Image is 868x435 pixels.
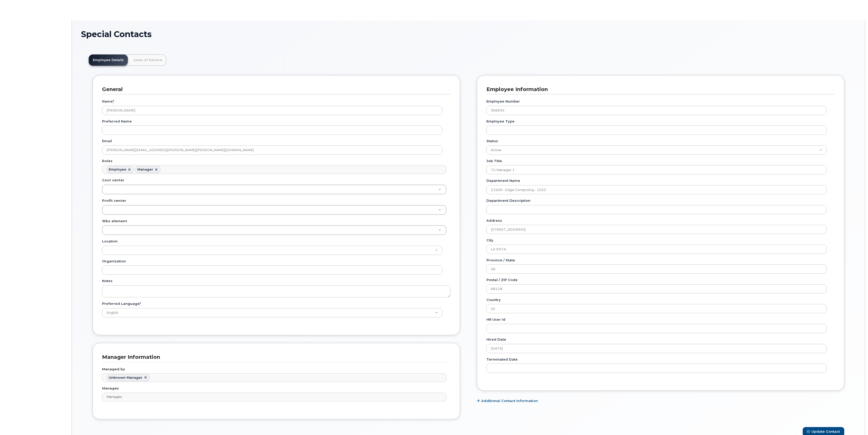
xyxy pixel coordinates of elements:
label: Notes [102,278,113,283]
label: Wbs element [102,219,127,224]
label: Country [486,297,501,302]
label: Hired Date [486,337,506,342]
abbr: required [113,99,114,103]
h1: Special Contacts [81,30,856,39]
label: Address [486,218,502,223]
label: Preferred Language [102,301,141,306]
h3: Employee Information [486,86,831,93]
label: Province / State [486,258,515,263]
abbr: required [140,302,141,306]
label: Employee Number [486,99,520,104]
label: Manages [102,386,119,391]
a: Lines of Service [129,54,166,66]
span: Unknown Manager [109,376,142,380]
div: Employee [109,168,126,172]
a: Employee Details [89,54,128,66]
label: Job Title [486,159,502,163]
label: Department Description [486,198,530,203]
label: Cost center [102,178,124,183]
label: Status [486,139,498,143]
label: Department Name [486,178,520,183]
h3: General [102,86,447,93]
label: Organization [102,259,126,264]
a: Additional Contact Information [477,398,538,403]
label: City [486,238,493,243]
label: Postal / ZIP Code [486,277,518,282]
label: Employee Type [486,119,515,124]
label: Name [102,99,114,104]
label: Managed by [102,367,125,372]
label: Roles [102,159,113,163]
label: Profit center [102,198,126,203]
label: Email [102,139,112,143]
label: Preferred Name [102,119,132,124]
label: HR user id [486,317,505,322]
label: Location [102,239,118,244]
h3: Manager Information [102,354,447,361]
div: Manager [137,168,153,172]
label: Terminated Date [486,357,518,362]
